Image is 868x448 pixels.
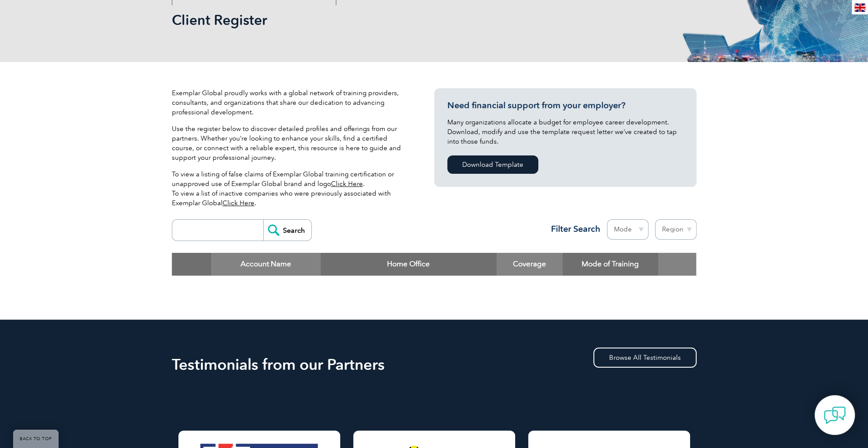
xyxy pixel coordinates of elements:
p: To view a listing of false claims of Exemplar Global training certification or unapproved use of ... [172,169,408,208]
th: Home Office: activate to sort column ascending [321,253,497,276]
th: Mode of Training: activate to sort column ascending [562,253,659,276]
img: contact-chat.png [824,404,846,426]
th: Account Name: activate to sort column descending [211,253,321,276]
input: Search [263,220,311,241]
a: Browse All Testimonials [593,348,697,368]
th: Coverage: activate to sort column ascending [497,253,562,276]
p: Many organizations allocate a budget for employee career development. Download, modify and use th... [447,117,683,146]
a: BACK TO TOP [13,430,59,448]
h3: Filter Search [546,224,600,234]
th: : activate to sort column ascending [659,253,696,276]
a: Download Template [447,155,538,174]
p: Exemplar Global proudly works with a global network of training providers, consultants, and organ... [172,88,408,117]
a: Click Here [331,180,363,188]
img: en [854,3,865,12]
p: Use the register below to discover detailed profiles and offerings from our partners. Whether you... [172,124,408,162]
h2: Client Register [172,13,539,27]
h2: Testimonials from our Partners [172,358,697,372]
a: Click Here [223,199,254,207]
h3: Need financial support from your employer? [447,100,683,111]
